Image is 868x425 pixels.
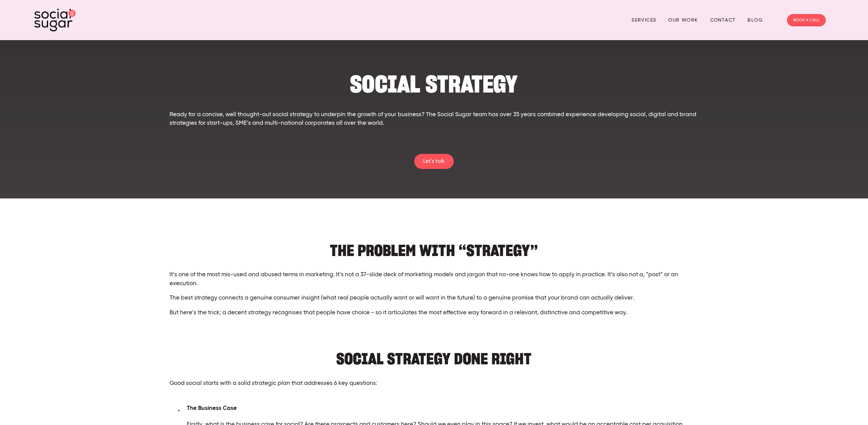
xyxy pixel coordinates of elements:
h2: SOCIAL STRATEGY DONE RIGHT [170,345,698,366]
h2: THE PROBLEM WITH “STRATEGY” [170,236,698,257]
a: Contact [710,15,736,25]
img: SocialSugar [34,9,76,32]
a: Our Work [668,15,698,25]
h1: SOCIAL STRATEGY [170,74,698,95]
a: Services [632,15,656,25]
a: BOOK A CALL [787,14,826,26]
p: But here’s the trick; a decent strategy recognises that people have choice - so it articulates th... [170,308,698,317]
p: The best strategy connects a genuine consumer insight (what real people actually want or will wan... [170,294,698,303]
a: Blog [748,15,763,25]
p: Ready for a concise, well thought-out social strategy to underpin the growth of your business? Th... [170,110,698,128]
p: Good social starts with a solid strategic plan that addresses 6 key questions: [170,379,698,388]
p: It’s one of the most mis-used and abused terms in marketing. It’s not a 37-slide deck of marketin... [170,270,698,288]
a: Let's talk [414,154,454,169]
span: The Business Case [187,405,237,411]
